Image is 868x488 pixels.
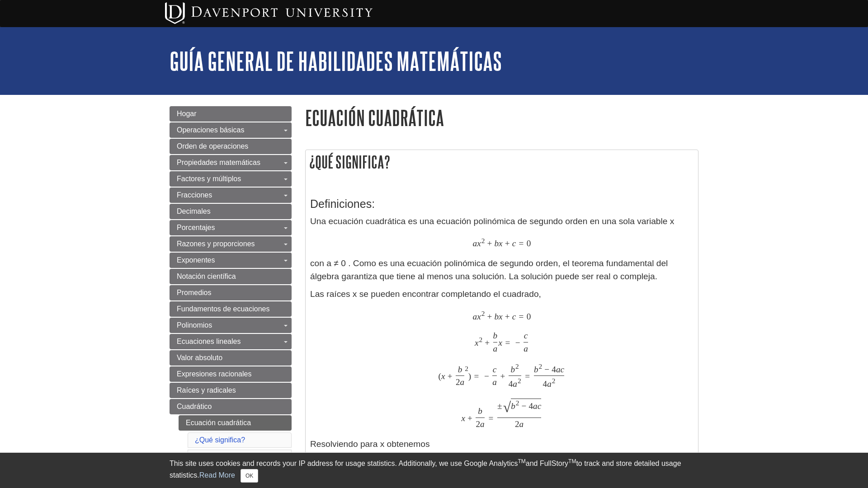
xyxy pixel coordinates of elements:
span: a [547,379,552,389]
span: b [494,238,499,249]
a: Ecuación cuadrática [179,415,292,431]
span: 2 [552,377,556,385]
h1: Ecuación cuadrática [305,106,698,129]
a: Decimales [170,204,292,219]
a: Exponentes [170,253,292,268]
span: c [493,364,497,375]
span: a [473,238,477,249]
span: x [477,238,481,249]
a: Operaciones básicas [170,122,292,138]
span: Notación científica [177,272,236,280]
span: c [538,401,542,411]
span: x [499,238,503,249]
span: Cuadrático [177,403,212,410]
a: ¿Qué significa? [195,436,245,444]
span: + [485,338,490,348]
span: + [487,238,492,249]
span: b [511,364,515,375]
h2: ¿Qué significa? [306,150,698,174]
span: 2 [515,362,519,371]
span: ) [468,371,471,381]
span: 2 [539,362,542,371]
span: Factores y múltiplos [177,175,241,183]
a: Cuadrático [170,399,292,414]
span: 0 [527,311,531,322]
span: x [475,338,479,348]
span: + [448,371,453,381]
img: Davenport University [165,2,373,24]
span: + [487,311,492,322]
a: Promedios [170,285,292,300]
a: Fundamentos de ecuaciones [170,301,292,317]
a: Expresiones racionales [170,366,292,382]
a: Ecuaciones lineales [170,334,292,349]
span: Decimales [177,207,211,215]
span: c [512,311,516,322]
span: 4 [552,364,556,375]
span: = [474,371,479,381]
span: 0 [527,238,531,249]
span: 2 [481,310,485,318]
span: b [493,330,498,341]
a: Read More [199,471,235,479]
span: Operaciones básicas [177,126,244,134]
span: Raíces y radicales [177,386,236,394]
span: b [478,406,482,416]
span: x [477,311,481,322]
span: + [500,371,505,381]
span: c [524,330,528,341]
span: = [525,371,530,381]
span: − [484,371,489,381]
sup: TM [568,458,576,465]
span: a [473,311,477,322]
p: Una ecuación cuadrática es una ecuación polinómica de segundo orden en una sola variable x con a ... [310,215,693,283]
span: a [533,401,538,411]
span: + [467,413,472,423]
a: Polinomios [170,318,292,333]
a: Notación científica [170,269,292,284]
span: Exponentes [177,256,215,264]
span: 2 [481,237,485,245]
sup: TM [518,458,525,465]
h3: Definiciones: [310,197,693,211]
span: b [458,364,462,375]
span: x [499,311,503,322]
span: Fracciones [177,191,212,199]
button: Close [241,469,258,483]
span: − [522,401,527,411]
span: − [515,338,520,348]
span: a [519,419,524,429]
span: a [524,343,528,354]
span: + [505,311,510,322]
span: b [494,311,499,322]
span: a [480,419,485,429]
span: b [511,401,515,411]
span: Expresiones racionales [177,370,251,378]
span: a [493,343,498,354]
span: Fundamentos de ecuaciones [177,305,269,313]
div: This site uses cookies and records your IP address for usage statistics. Additionally, we use Goo... [170,458,698,483]
span: c [512,238,516,249]
span: = [505,338,510,348]
span: a [460,377,465,387]
a: Razones y proporciones [170,236,292,252]
span: x [461,413,465,423]
span: 2 [479,336,482,344]
span: Hogar [177,110,197,117]
a: Porcentajes [170,220,292,235]
span: − [544,364,549,375]
a: Orden de operaciones [170,139,292,154]
span: Ecuaciones lineales [177,338,241,345]
span: 2 [515,419,519,429]
span: Valor absoluto [177,354,222,361]
span: + [505,238,510,249]
span: ( [439,371,441,381]
span: 2 [476,419,480,429]
span: Orden de operaciones [177,142,248,150]
span: 4 [509,379,513,389]
span: a [513,379,517,389]
a: Raíces y radicales [170,383,292,398]
span: √ [503,399,511,416]
span: ± [497,401,502,411]
span: Promedios [177,289,211,296]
